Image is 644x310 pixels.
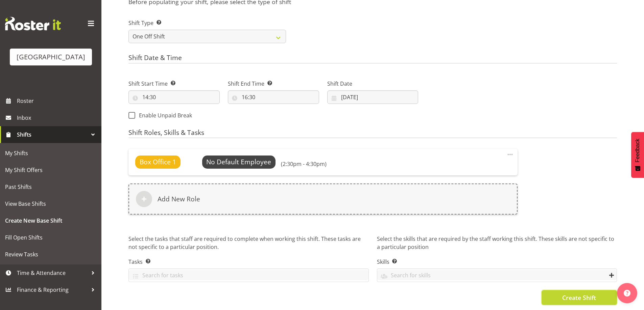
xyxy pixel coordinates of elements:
a: Past Shifts [2,178,100,195]
button: Create Shift [542,290,617,305]
span: Roster [17,96,98,106]
h4: Shift Date & Time [128,54,617,63]
span: Box Office 1 [140,157,176,167]
label: Skills [377,258,617,266]
a: Review Tasks [2,246,100,263]
h6: Add New Role [158,195,200,203]
input: Search for tasks [129,270,368,280]
input: Click to select... [228,90,319,104]
label: Shift End Time [228,80,319,88]
a: Create New Base Shift [2,212,100,229]
label: Tasks [128,258,369,266]
p: Select the skills that are required by the staff working this shift. These skills are not specifi... [377,235,617,252]
a: My Shift Offers [2,162,100,178]
span: View Base Shifts [5,199,96,209]
img: Rosterit website logo [5,17,61,30]
span: Fill Open Shifts [5,232,96,243]
h4: Shift Roles, Skills & Tasks [128,129,617,138]
label: Shift Type [128,19,286,27]
span: Time & Attendance [17,268,88,278]
img: help-xxl-2.png [624,290,630,297]
a: Fill Open Shifts [2,229,100,246]
span: My Shifts [5,148,96,158]
input: Click to select... [327,90,419,104]
span: Review Tasks [5,249,96,259]
button: Feedback - Show survey [631,132,644,178]
input: Search for skills [377,270,617,280]
span: Past Shifts [5,182,96,192]
a: View Base Shifts [2,195,100,212]
label: Shift Date [327,80,419,88]
span: Create New Base Shift [5,216,96,226]
input: Click to select... [128,90,220,104]
p: Select the tasks that staff are required to complete when working this shift. These tasks are not... [128,235,369,252]
span: Enable Unpaid Break [135,112,192,119]
span: Create Shift [562,293,596,302]
span: Finance & Reporting [17,285,88,295]
a: My Shifts [2,145,100,162]
label: Shift Start Time [128,80,220,88]
div: [GEOGRAPHIC_DATA] [17,52,85,62]
span: No Default Employee [206,157,271,166]
span: My Shift Offers [5,165,96,175]
span: Shifts [17,130,88,140]
span: Feedback [635,139,641,162]
h6: (2:30pm - 4:30pm) [281,161,327,167]
span: Inbox [17,113,98,123]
